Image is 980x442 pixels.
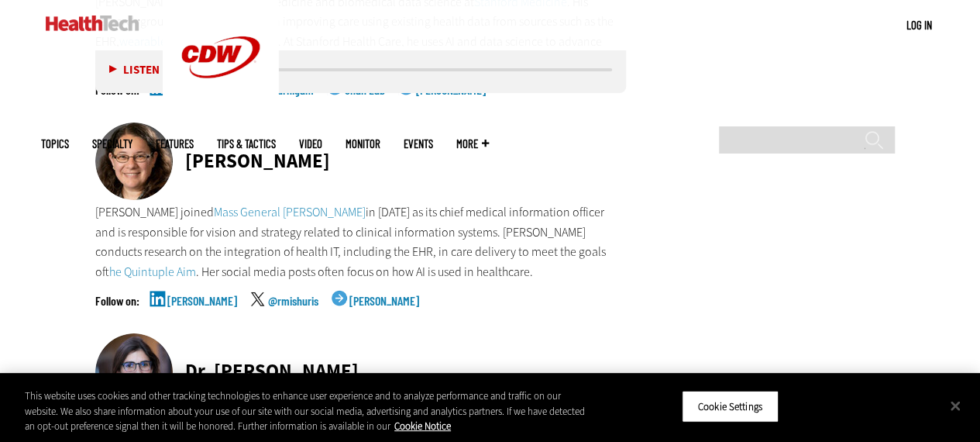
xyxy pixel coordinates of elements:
img: Dr. Sara Murray [95,333,173,411]
a: Tips & Tactics [217,138,276,150]
a: Events [404,138,433,150]
span: Topics [41,138,69,150]
div: User menu [906,17,932,33]
a: MonITor [346,138,380,150]
p: [PERSON_NAME] joined in [DATE] as its chief medical information officer and is responsible for vi... [95,202,627,281]
span: Specialty [92,138,132,150]
a: Video [299,138,322,150]
button: Cookie Settings [682,390,779,423]
a: Log in [906,18,932,32]
img: Home [46,16,139,31]
a: Mass General [PERSON_NAME] [214,204,366,220]
button: Close [938,388,972,423]
a: [PERSON_NAME] [349,295,419,333]
a: the Quintuple Aim [109,264,196,280]
a: More information about your privacy [394,420,451,433]
a: @rmishuris [268,295,318,333]
div: [PERSON_NAME] [185,151,330,171]
div: This website uses cookies and other tracking technologies to enhance user experience and to analy... [25,388,588,434]
div: Dr. [PERSON_NAME] [185,361,359,381]
span: More [456,138,489,150]
a: [PERSON_NAME] [167,295,237,333]
a: CDW [163,102,279,119]
a: Features [156,138,194,150]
